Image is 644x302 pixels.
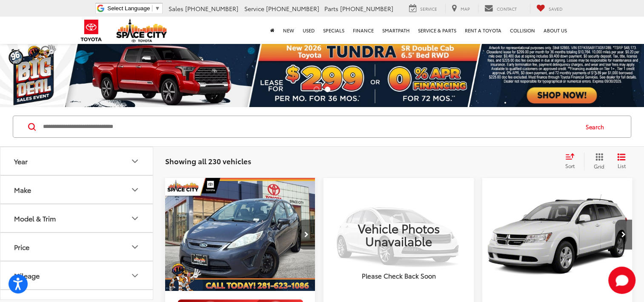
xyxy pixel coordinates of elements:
button: Next image [298,220,315,250]
span: [PHONE_NUMBER] [340,4,393,13]
button: Next image [615,220,632,250]
button: Toggle Chat Window [608,267,635,294]
img: Toyota [75,17,107,44]
a: Service [403,4,444,13]
a: About Us [539,17,571,44]
a: SmartPath [378,17,414,44]
div: Model & Trim [130,213,140,224]
div: Price [130,242,140,252]
div: Model & Trim [14,214,56,222]
a: My Saved Vehicles [530,4,569,13]
div: Year [130,156,140,166]
a: Collision [506,17,539,44]
span: Service [244,4,264,13]
div: Make [14,186,31,194]
a: 2012 Dodge Journey SXT2012 Dodge Journey SXT2012 Dodge Journey SXT2012 Dodge Journey SXT [482,178,633,291]
button: Search [578,116,616,137]
a: Used [298,17,319,44]
img: Space City Toyota [116,19,167,42]
a: Specials [319,17,349,44]
button: Grid View [584,153,611,170]
svg: Start Chat [608,267,635,294]
span: Service [420,6,437,12]
a: Home [266,17,279,44]
a: Rent a Toyota [461,17,506,44]
div: Year [14,157,28,165]
span: [PHONE_NUMBER] [266,4,319,13]
div: Mileage [14,271,40,279]
button: List View [611,153,632,170]
span: Sort [565,162,575,169]
span: ▼ [155,5,160,12]
span: [PHONE_NUMBER] [185,4,238,13]
button: Model & TrimModel & Trim [0,204,154,232]
span: Grid [594,163,604,170]
a: Finance [349,17,378,44]
div: Price [14,243,29,251]
img: 2012 Dodge Journey SXT [482,178,633,292]
img: Vehicle Photos Unavailable Please Check Back Soon [323,178,473,290]
button: MileageMileage [0,261,154,289]
a: VIEW_DETAILS [323,178,473,290]
a: Service & Parts [414,17,461,44]
div: 2012 Dodge Journey SXT 0 [482,178,633,291]
span: Map [461,6,470,12]
span: List [617,162,626,169]
input: Search by Make, Model, or Keyword [42,116,578,137]
span: Contact [497,6,517,12]
span: Sales [169,4,183,13]
div: Make [130,185,140,195]
div: Mileage [130,270,140,281]
button: Select sort value [561,153,584,170]
button: PricePrice [0,233,154,261]
a: Contact [478,4,523,13]
span: Parts [324,4,338,13]
span: Showing all 230 vehicles [165,156,251,166]
a: Select Language​ [107,5,160,12]
span: ​ [152,5,152,12]
span: Select Language [107,5,150,12]
a: Map [445,4,476,13]
span: Saved [549,6,563,12]
div: 2013 Ford Fiesta S 0 [165,178,316,291]
button: MakeMake [0,176,154,203]
a: New [279,17,298,44]
img: 2013 Ford Fiesta S [165,178,316,291]
a: 2013 Ford Fiesta S2013 Ford Fiesta S2013 Ford Fiesta S2013 Ford Fiesta S [165,178,316,291]
button: YearYear [0,147,154,175]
